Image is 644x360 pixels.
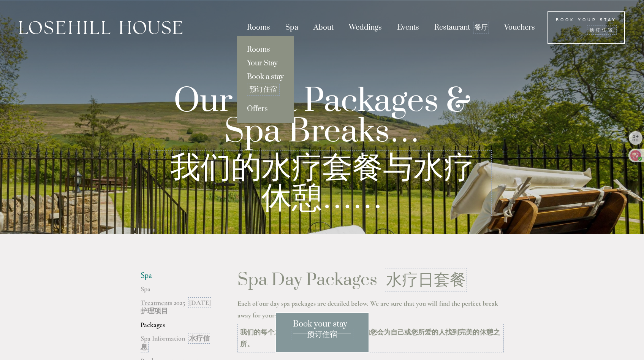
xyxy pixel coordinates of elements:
a: Book a stay预订住宿 [237,70,294,102]
h1: Spa Day Packages [237,271,504,290]
font: 预订住宿 [590,27,614,33]
li: Spa [141,271,213,281]
div: Restaurant [427,19,496,36]
a: Treatments 2025 [DATE]护理项目 [141,298,213,321]
p: Each of our day spa packages are detailed below. We are sure that you will find the perfect break... [237,298,504,355]
span: Book your stay [291,319,353,340]
font: 餐厅 [474,23,488,32]
font: 水疗日套餐 [386,269,466,291]
p: Our Spa Packages & Spa Breaks… [153,86,492,219]
div: Weddings [342,19,389,36]
img: Losehill House [19,21,182,34]
font: 预订住宿 [250,85,277,94]
a: Book your stay 预订住宿 [275,312,369,352]
a: Spa [141,285,213,298]
div: Rooms [240,19,277,36]
a: Offers [237,102,294,116]
font: [DATE]护理项目 [141,298,211,316]
a: Your Stay [237,57,294,70]
a: Book Your Stay预订住宿 [547,11,625,44]
font: 我们的水疗套餐与水疗休憩…… [170,147,474,219]
div: Spa [278,19,305,36]
div: About [307,19,340,36]
a: Rooms [237,43,294,57]
div: Events [390,19,426,36]
font: 预订住宿 [307,329,337,339]
a: Vouchers [497,19,542,36]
